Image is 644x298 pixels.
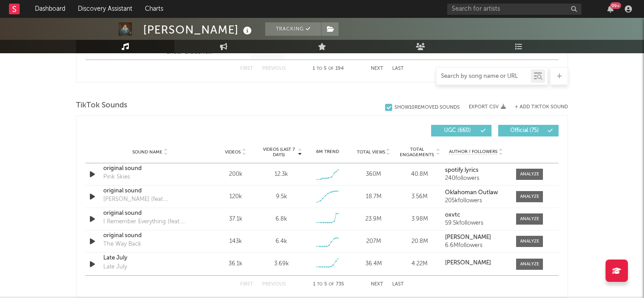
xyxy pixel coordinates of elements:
[445,198,507,204] div: 205k followers
[304,279,353,290] div: 1 5 735
[275,215,287,224] div: 6.8k
[437,128,478,133] span: UGC ( 660 )
[317,282,322,286] span: to
[265,22,321,36] button: Tracking
[498,125,559,136] button: Official(75)
[445,234,491,240] strong: [PERSON_NAME]
[329,282,334,286] span: of
[103,231,197,240] a: original sound
[307,149,348,155] div: 6M Trend
[103,173,130,182] div: Pink Skies
[445,234,507,241] a: [PERSON_NAME]
[240,66,253,71] button: First
[353,170,394,179] div: 360M
[399,147,435,158] span: Total Engagements
[76,100,127,111] span: TikTok Sounds
[445,212,507,218] a: oxvtc
[240,282,253,287] button: First
[371,282,383,287] button: Next
[515,105,568,110] button: + Add TikTok Sound
[392,66,404,71] button: Last
[445,175,507,182] div: 240 followers
[276,192,287,201] div: 9.5k
[274,260,289,268] div: 3.69k
[215,192,256,201] div: 120k
[371,66,383,71] button: Next
[353,192,394,201] div: 18.7M
[143,22,254,37] div: [PERSON_NAME]
[103,195,197,204] div: [PERSON_NAME] (feat. [PERSON_NAME])
[445,167,479,173] strong: spotify.lyrics
[225,149,241,155] span: Videos
[103,187,197,196] a: original sound
[317,67,322,71] span: to
[103,263,127,272] div: Late July
[445,190,507,196] a: Oklahoman Outlaw
[431,125,491,136] button: UGC(660)
[445,260,491,266] strong: [PERSON_NAME]
[447,4,581,15] input: Search for artists
[132,149,162,155] span: Sound Name
[394,105,460,111] div: Show 10 Removed Sounds
[445,260,507,266] a: [PERSON_NAME]
[353,215,394,224] div: 23.9M
[357,149,385,155] span: Total Views
[353,237,394,246] div: 207M
[445,212,460,218] strong: oxvtc
[607,5,614,13] button: 99+
[506,105,568,110] button: + Add TikTok Sound
[399,215,441,224] div: 3.98M
[103,164,197,173] a: original sound
[215,170,256,179] div: 200k
[103,240,141,249] div: The Way Back
[103,209,197,218] a: original sound
[262,66,286,71] button: Previous
[399,260,441,268] div: 4.22M
[261,147,297,158] span: Videos (last 7 days)
[304,64,353,74] div: 1 5 194
[449,149,497,155] span: Author / Followers
[103,254,197,263] a: Late July
[328,67,334,71] span: of
[399,237,441,246] div: 20.8M
[215,260,256,268] div: 36.1k
[275,170,288,179] div: 12.3k
[262,282,286,287] button: Previous
[392,282,404,287] button: Last
[504,128,545,133] span: Official ( 75 )
[215,237,256,246] div: 143k
[445,167,507,174] a: spotify.lyrics
[445,220,507,226] div: 59.5k followers
[469,104,506,110] button: Export CSV
[399,170,441,179] div: 40.8M
[103,217,197,226] div: I Remember Everything (feat. [PERSON_NAME])
[399,192,441,201] div: 3.56M
[610,2,621,9] div: 99 +
[215,215,256,224] div: 37.1k
[445,243,507,249] div: 6.6M followers
[353,260,394,268] div: 36.4M
[445,190,498,196] strong: Oklahoman Outlaw
[436,73,531,80] input: Search by song name or URL
[275,237,287,246] div: 6.4k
